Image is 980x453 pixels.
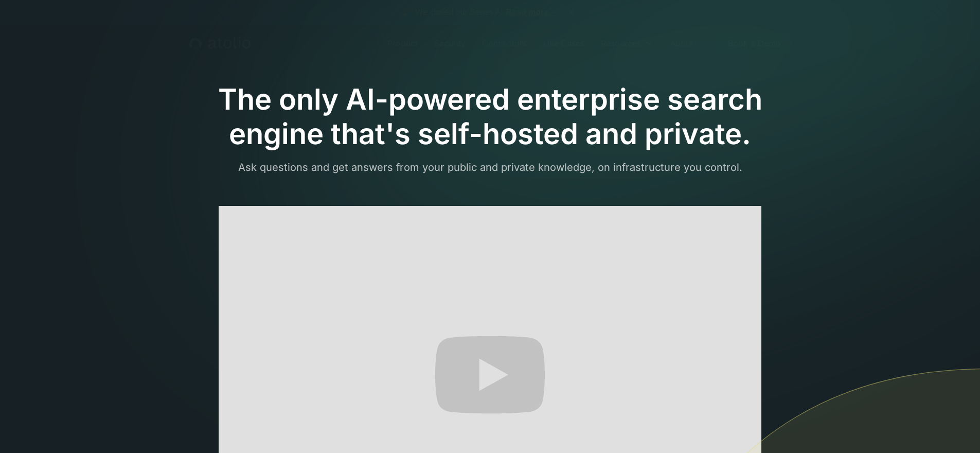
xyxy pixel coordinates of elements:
[593,33,662,54] div: Resources
[189,37,251,50] a: home
[403,6,559,19] span: 🎉 We closed our Series A!
[379,33,426,54] a: Product
[474,33,535,54] a: Connectors
[426,33,474,54] a: Security
[506,8,559,16] a: Read more →
[565,7,578,18] button: ×
[189,82,791,151] h1: The only AI-powered enterprise search engine that's self-hosted and private.
[535,33,593,54] a: Use Cases
[662,33,701,54] a: About
[601,37,641,49] div: Resources
[189,160,791,175] p: Ask questions and get answers from your public and private knowledge, on infrastructure you control.
[718,33,791,54] a: Book a Demo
